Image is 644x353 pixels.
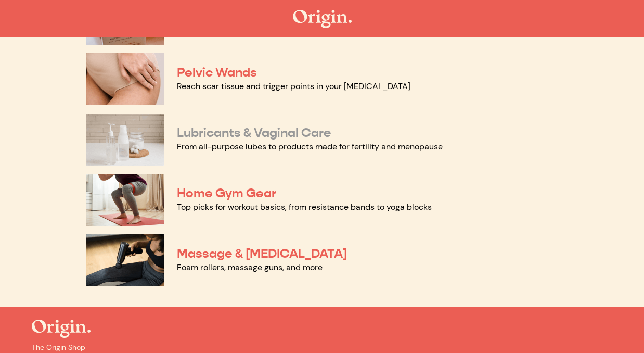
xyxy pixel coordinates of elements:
a: Pelvic Wands [177,65,257,80]
img: The Origin Shop [293,10,352,28]
img: The Origin Shop [32,320,91,338]
a: From all-purpose lubes to products made for fertility and menopause [177,141,443,152]
a: Top picks for workout basics, from resistance bands to yoga blocks [177,201,432,212]
img: Massage & Myofascial Release [86,234,164,286]
a: Home Gym Gear [177,185,276,201]
a: Reach scar tissue and trigger points in your [MEDICAL_DATA] [177,81,410,92]
img: Home Gym Gear [86,174,164,226]
img: Pelvic Wands [86,53,164,105]
img: Lubricants & Vaginal Care [86,114,164,166]
a: Foam rollers, massage guns, and more [177,262,323,273]
a: Massage & [MEDICAL_DATA] [177,246,347,261]
a: Lubricants & Vaginal Care [177,125,331,141]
